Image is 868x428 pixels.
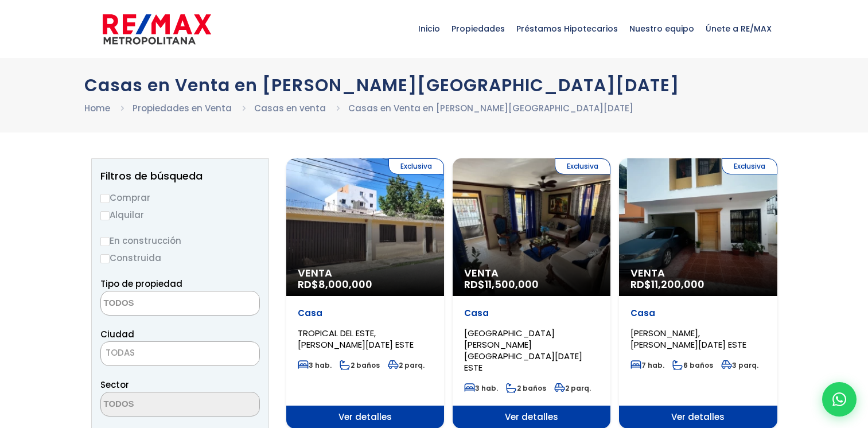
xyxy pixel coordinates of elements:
span: Nuestro equipo [624,11,700,46]
img: remax-metropolitana-logo [103,12,211,46]
li: Casas en Venta en [PERSON_NAME][GEOGRAPHIC_DATA][DATE] [348,101,633,115]
label: Alquilar [100,208,260,222]
span: 7 hab. [630,360,664,370]
span: 6 baños [672,360,713,370]
span: TROPICAL DEL ESTE, [PERSON_NAME][DATE] ESTE [298,327,414,351]
span: 3 hab. [298,360,332,370]
h1: Casas en Venta en [PERSON_NAME][GEOGRAPHIC_DATA][DATE] [84,75,784,95]
span: 3 hab. [464,383,498,393]
span: Préstamos Hipotecarios [511,11,624,46]
p: Casa [630,308,765,319]
span: Exclusiva [722,158,777,174]
span: 2 parq. [388,360,425,370]
input: Alquilar [100,211,110,220]
label: En construcción [100,234,260,248]
textarea: Search [101,291,212,316]
input: En construcción [100,237,110,246]
span: 2 baños [506,383,546,393]
span: TODAS [101,345,259,361]
span: Exclusiva [555,158,610,174]
span: 3 parq. [721,360,758,370]
input: Construida [100,254,110,263]
span: TODAS [106,347,135,359]
span: 8,000,000 [318,277,372,291]
p: Casa [464,308,599,319]
span: Sector [100,379,129,391]
span: RD$ [630,277,704,291]
a: Propiedades en Venta [133,102,232,114]
span: [PERSON_NAME], [PERSON_NAME][DATE] ESTE [630,327,746,351]
input: Comprar [100,194,110,203]
span: [GEOGRAPHIC_DATA][PERSON_NAME][GEOGRAPHIC_DATA][DATE] ESTE [464,327,582,373]
span: Exclusiva [388,158,444,174]
span: TODAS [100,341,260,366]
span: RD$ [464,277,539,291]
span: 11,500,000 [485,277,539,291]
label: Construida [100,251,260,265]
span: Únete a RE/MAX [700,11,777,46]
span: Venta [464,267,599,279]
textarea: Search [101,392,212,417]
span: Venta [298,267,433,279]
span: RD$ [298,277,372,291]
p: Casa [298,308,433,319]
a: Home [84,102,110,114]
span: 11,200,000 [651,277,704,291]
label: Comprar [100,190,260,205]
span: Ciudad [100,328,134,340]
span: Tipo de propiedad [100,278,182,290]
h2: Filtros de búsqueda [100,170,260,182]
span: 2 parq. [554,383,591,393]
span: Venta [630,267,765,279]
a: Casas en venta [254,102,326,114]
span: Inicio [412,11,446,46]
span: 2 baños [340,360,380,370]
span: Propiedades [446,11,511,46]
